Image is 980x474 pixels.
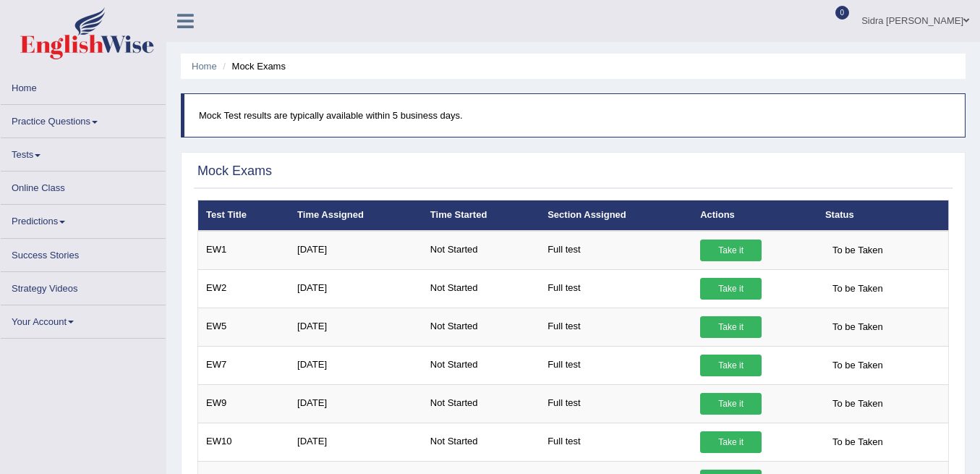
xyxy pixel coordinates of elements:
a: Take it [700,278,762,300]
td: [DATE] [289,346,422,384]
a: Tests [1,138,166,166]
th: Section Assigned [540,200,692,231]
span: To be Taken [825,316,890,338]
td: [DATE] [289,308,422,346]
td: EW10 [198,423,290,461]
td: Not Started [422,269,540,308]
h2: Mock Exams [197,164,272,179]
li: Mock Exams [219,59,286,73]
td: Full test [540,269,692,308]
span: To be Taken [825,355,890,376]
th: Actions [692,200,817,231]
th: Time Started [422,200,540,231]
a: Take it [700,393,762,415]
td: EW2 [198,269,290,308]
a: Strategy Videos [1,272,166,300]
td: Not Started [422,384,540,423]
a: Success Stories [1,239,166,267]
td: EW9 [198,384,290,423]
td: [DATE] [289,231,422,270]
td: Full test [540,308,692,346]
td: Not Started [422,308,540,346]
span: To be Taken [825,393,890,415]
td: Full test [540,423,692,461]
a: Home [192,61,217,72]
td: Full test [540,384,692,423]
a: Take it [700,431,762,453]
span: To be Taken [825,431,890,453]
a: Home [1,72,166,100]
th: Time Assigned [289,200,422,231]
td: [DATE] [289,269,422,308]
p: Mock Test results are typically available within 5 business days. [199,109,950,122]
span: 0 [835,6,850,20]
a: Online Class [1,172,166,200]
td: Full test [540,346,692,384]
td: EW7 [198,346,290,384]
th: Test Title [198,200,290,231]
td: Not Started [422,346,540,384]
a: Take it [700,240,762,261]
th: Status [817,200,949,231]
a: Practice Questions [1,105,166,133]
td: [DATE] [289,384,422,423]
td: [DATE] [289,423,422,461]
a: Your Account [1,305,166,334]
td: EW5 [198,308,290,346]
a: Take it [700,316,762,338]
td: Not Started [422,231,540,270]
td: Full test [540,231,692,270]
a: Take it [700,355,762,376]
a: Predictions [1,205,166,233]
td: EW1 [198,231,290,270]
span: To be Taken [825,278,890,300]
td: Not Started [422,423,540,461]
span: To be Taken [825,240,890,261]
